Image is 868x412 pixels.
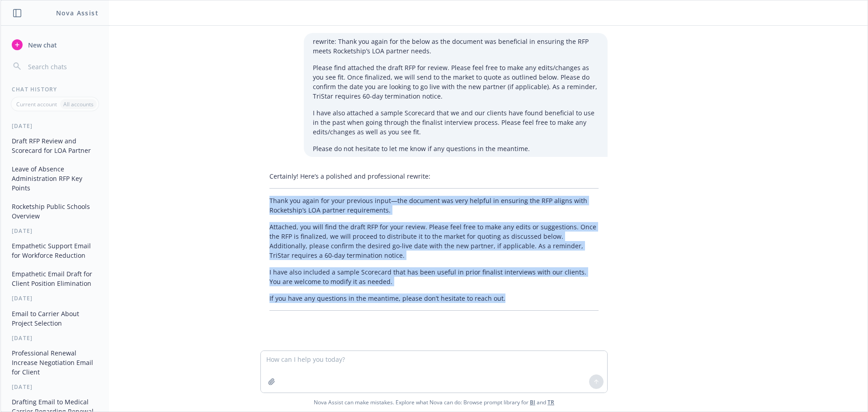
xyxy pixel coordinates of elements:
p: Current account [16,100,57,108]
p: I have also attached a sample Scorecard that we and our clients have found beneficial to use in t... [313,108,599,137]
p: Please do not hesitate to let me know if any questions in the meantime. [313,144,599,153]
div: Chat History [1,85,109,93]
button: Draft RFP Review and Scorecard for LOA Partner [8,133,102,158]
button: New chat [8,37,102,53]
button: Empathetic Email Draft for Client Position Elimination [8,266,102,291]
p: I have also included a sample Scorecard that has been useful in prior finalist interviews with ou... [269,267,599,286]
button: Rocketship Public Schools Overview [8,199,102,223]
span: New chat [26,40,57,50]
a: BI [530,398,535,406]
button: Leave of Absence Administration RFP Key Points [8,161,102,195]
a: TR [547,398,554,406]
span: Nova Assist can make mistakes. Explore what Nova can do: Browse prompt library for and [4,393,864,412]
p: Attached, you will find the draft RFP for your review. Please feel free to make any edits or sugg... [269,222,599,260]
div: [DATE] [1,122,109,130]
p: If you have any questions in the meantime, please don’t hesitate to reach out. [269,294,599,303]
button: Email to Carrier About Project Selection [8,306,102,331]
p: Certainly! Here’s a polished and professional rewrite: [269,171,599,181]
p: All accounts [63,100,94,108]
div: [DATE] [1,227,109,235]
button: Empathetic Support Email for Workforce Reduction [8,238,102,263]
div: [DATE] [1,383,109,391]
p: Please find attached the draft RFP for review. Please feel free to make any edits/changes as you ... [313,63,599,101]
h1: Nova Assist [56,8,99,18]
p: Thank you again for your previous input—the document was very helpful in ensuring the RFP aligns ... [269,196,599,215]
div: [DATE] [1,334,109,342]
p: rewrite: Thank you again for the below as the document was beneficial in ensuring the RFP meets R... [313,37,599,56]
input: Search chats [26,60,98,73]
div: [DATE] [1,294,109,302]
button: Professional Renewal Increase Negotiation Email for Client [8,346,102,379]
